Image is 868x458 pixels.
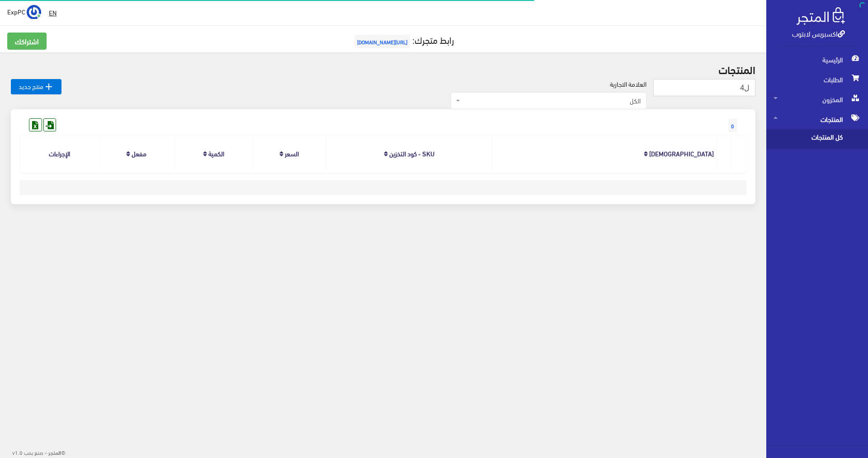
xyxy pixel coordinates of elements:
[27,5,41,19] img: ...
[12,447,47,457] span: - صنع بحب v1.0
[7,6,25,17] span: ExpPC
[610,79,646,89] label: العلامة التجارية
[766,50,868,70] a: الرئيسية
[462,96,641,105] span: الكل
[774,89,861,109] span: المخزون
[7,5,41,19] a: ... ExpPC
[48,448,61,456] strong: المتجر
[451,92,646,109] span: الكل
[354,35,410,48] span: [URL][DOMAIN_NAME]
[774,129,842,149] span: كل المنتجات
[797,7,845,25] img: .
[774,109,861,129] span: المنتجات
[7,33,47,50] a: اشتراكك
[389,147,434,159] a: SKU - كود التخزين
[45,5,60,21] a: EN
[285,147,299,159] a: السعر
[352,31,454,48] a: رابط متجرك:[URL][DOMAIN_NAME]
[728,119,737,132] span: 0
[4,446,66,458] div: ©
[132,147,146,159] a: مفعل
[11,63,755,75] h2: المنتجات
[49,7,57,18] u: EN
[766,129,868,149] a: كل المنتجات
[11,79,61,94] a: منتج جديد
[20,135,99,173] th: الإجراءات
[766,89,868,109] a: المخزون
[653,79,755,96] input: بحث...
[766,70,868,89] a: الطلبات
[43,81,54,92] i: 
[774,70,861,89] span: الطلبات
[208,147,224,159] a: الكمية
[774,50,861,70] span: الرئيسية
[766,109,868,129] a: المنتجات
[649,147,714,159] a: [DEMOGRAPHIC_DATA]
[792,27,845,40] a: اكسبريس لابتوب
